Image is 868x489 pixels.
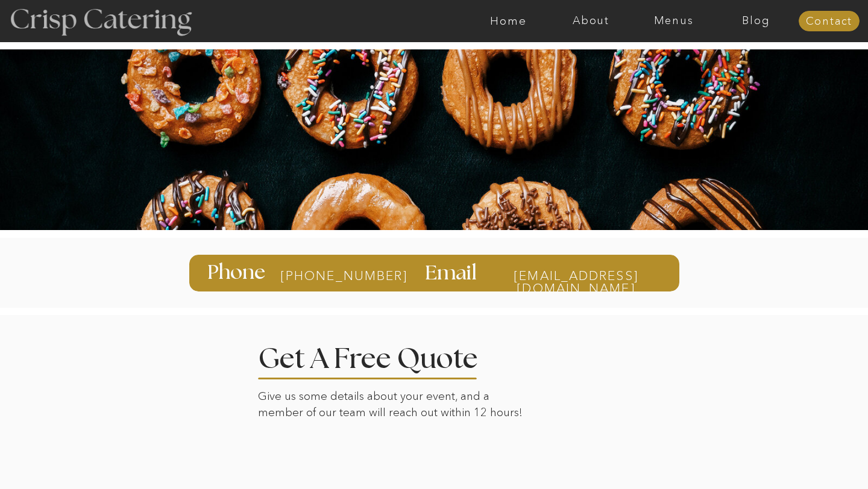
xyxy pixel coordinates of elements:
a: About [550,15,632,27]
h3: Email [425,263,480,282]
h3: Phone [207,263,268,283]
a: Contact [799,16,860,28]
h2: Get A Free Quote [258,345,515,367]
p: Give us some details about your event, and a member of our team will reach out within 12 hours! [258,388,531,424]
a: [PHONE_NUMBER] [280,269,376,282]
a: Home [467,15,550,27]
a: Blog [715,15,797,27]
a: Menus [632,15,715,27]
a: [EMAIL_ADDRESS][DOMAIN_NAME] [490,269,662,281]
